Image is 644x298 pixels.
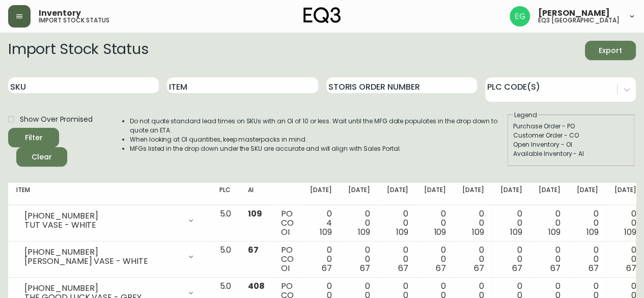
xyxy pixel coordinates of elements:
span: 67 [436,262,446,274]
span: 408 [248,280,265,292]
div: 0 0 [462,246,484,273]
span: Show Over Promised [20,114,93,125]
button: Filter [8,128,59,147]
h5: import stock status [39,17,109,23]
span: Inventory [39,9,81,17]
div: 0 0 [614,246,636,273]
span: 67 [512,262,522,274]
div: 0 0 [539,246,561,273]
span: 109 [586,226,598,238]
legend: Legend [513,111,538,120]
span: 67 [360,262,370,274]
div: [PHONE_NUMBER]TUT VASE - WHITE [16,209,203,232]
th: AI [240,183,273,205]
div: TUT VASE - WHITE [24,221,181,230]
div: 0 0 [576,209,598,237]
li: When looking at OI quantities, keep masterpacks in mind. [130,135,507,144]
td: 5.0 [211,205,240,241]
span: 67 [588,262,598,274]
span: 109 [320,226,332,238]
span: 109 [434,226,446,238]
span: 67 [322,262,332,274]
h2: Import Stock Status [8,41,148,60]
th: [DATE] [416,183,454,205]
span: OI [281,226,290,238]
span: 109 [248,208,262,220]
div: Customer Order - CO [513,131,629,140]
div: 0 0 [386,246,408,273]
th: [DATE] [340,183,378,205]
div: [PERSON_NAME] VASE - WHITE [24,257,181,266]
span: 109 [510,226,522,238]
th: [DATE] [454,183,492,205]
span: 109 [358,226,370,238]
span: 67 [550,262,561,274]
th: [DATE] [492,183,530,205]
span: 67 [248,244,259,256]
span: OI [281,262,290,274]
div: 0 0 [500,209,522,237]
div: 0 0 [614,209,636,237]
img: logo [303,7,341,23]
th: [DATE] [302,183,340,205]
span: 67 [398,262,408,274]
div: [PHONE_NUMBER] [24,248,181,257]
div: 0 0 [539,209,561,237]
li: MFGs listed in the drop down under the SKU are accurate and will align with Sales Portal. [130,144,507,153]
div: Open Inventory - OI [513,140,629,149]
div: PO CO [281,246,294,273]
th: PLC [211,183,240,205]
span: 67 [626,262,636,274]
div: 0 0 [348,209,370,237]
th: Item [8,183,211,205]
img: db11c1629862fe82d63d0774b1b54d2b [510,6,530,26]
span: Export [593,44,628,57]
span: 109 [472,226,484,238]
button: Export [585,41,636,60]
button: Clear [16,147,67,167]
div: 0 0 [576,246,598,273]
div: 0 0 [348,246,370,273]
div: [PHONE_NUMBER][PERSON_NAME] VASE - WHITE [16,246,203,268]
li: Do not quote standard lead times on SKUs with an OI of 10 or less. Wait until the MFG date popula... [130,117,507,135]
span: 109 [396,226,408,238]
span: Clear [24,151,59,164]
div: [PHONE_NUMBER] [24,211,181,221]
td: 5.0 [211,241,240,278]
div: Purchase Order - PO [513,122,629,131]
div: 0 0 [424,209,446,237]
div: [PHONE_NUMBER] [24,284,181,293]
th: [DATE] [530,183,569,205]
div: 0 0 [500,246,522,273]
div: 0 4 [310,209,332,237]
div: Filter [25,131,43,144]
div: Available Inventory - AI [513,149,629,158]
span: [PERSON_NAME] [538,9,610,17]
div: 0 0 [424,246,446,273]
span: 109 [548,226,561,238]
div: PO CO [281,209,294,237]
th: [DATE] [378,183,416,205]
div: 0 0 [310,246,332,273]
span: 67 [474,262,484,274]
span: 109 [624,226,636,238]
div: 0 0 [462,209,484,237]
th: [DATE] [568,183,606,205]
h5: eq3 [GEOGRAPHIC_DATA] [538,17,620,23]
div: 0 0 [386,209,408,237]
